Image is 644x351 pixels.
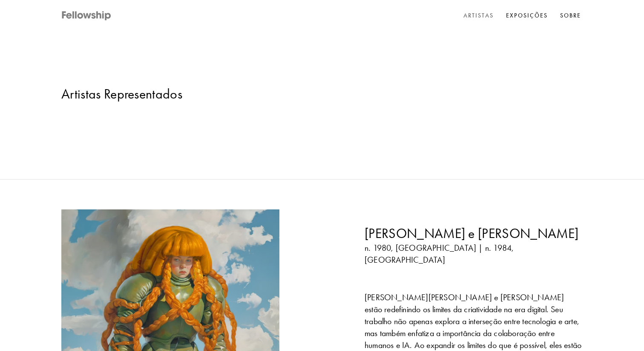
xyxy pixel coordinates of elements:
font: [PERSON_NAME] [365,292,428,302]
font: n. 1980, [GEOGRAPHIC_DATA] | n. 1984, [GEOGRAPHIC_DATA] [365,243,514,265]
a: Exposições [504,9,550,22]
font: Sobre [560,12,581,19]
a: Artistas [462,9,496,22]
font: Exposições [506,12,548,19]
a: Sobre [558,9,583,22]
font: Artistas [463,12,494,19]
font: [PERSON_NAME] e [PERSON_NAME] [365,225,578,241]
font: Artistas Representados [61,86,182,102]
